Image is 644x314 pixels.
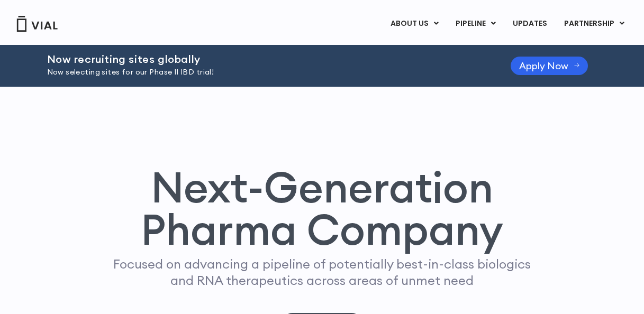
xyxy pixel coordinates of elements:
h2: Now recruiting sites globally [47,53,484,65]
a: PARTNERSHIPMenu Toggle [556,15,633,33]
h1: Next-Generation Pharma Company [93,166,551,251]
a: ABOUT USMenu Toggle [382,15,447,33]
p: Focused on advancing a pipeline of potentially best-in-class biologics and RNA therapeutics acros... [109,256,536,289]
a: UPDATES [504,15,555,33]
p: Now selecting sites for our Phase II IBD trial! [47,67,484,78]
span: Apply Now [519,62,568,70]
img: Vial Logo [16,16,58,32]
a: Apply Now [511,57,588,75]
a: PIPELINEMenu Toggle [447,15,504,33]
